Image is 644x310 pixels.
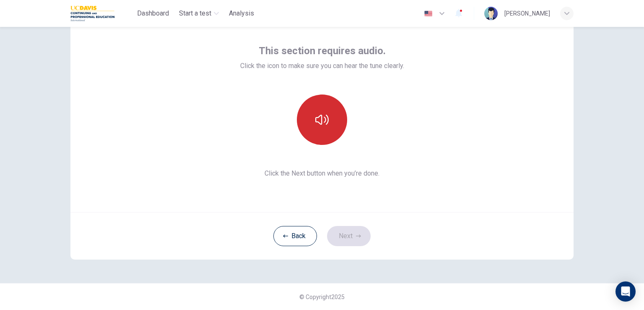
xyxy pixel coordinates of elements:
[615,281,636,302] div: Open Intercom Messenger
[273,226,317,246] button: Back
[240,61,404,71] span: Click the icon to make sure you can hear the tune clearly.
[70,5,114,22] img: UC Davis logo
[299,294,345,300] span: © Copyright 2025
[176,6,222,21] button: Start a test
[137,8,169,18] span: Dashboard
[179,8,211,18] span: Start a test
[226,6,257,21] button: Analysis
[504,8,550,18] div: [PERSON_NAME]
[70,5,134,22] a: UC Davis logo
[423,11,434,17] img: en
[259,44,386,58] span: This section requires audio.
[240,168,404,179] span: Click the Next button when you’re done.
[134,6,172,21] button: Dashboard
[484,7,498,20] img: Profile picture
[229,8,254,18] span: Analysis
